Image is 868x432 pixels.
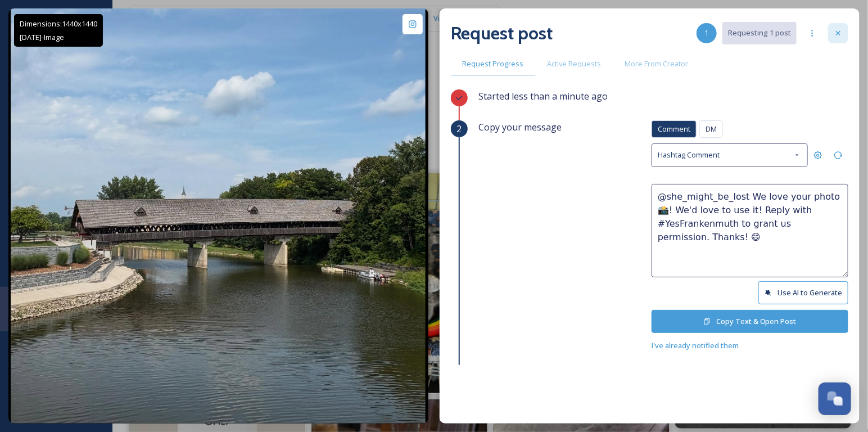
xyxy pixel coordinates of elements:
[819,382,851,415] button: Open Chat
[652,184,848,277] textarea: @she_might_be_lost We love your photo 📸! We'd love to use it! Reply with #YesFrankenmuth to grant...
[479,120,562,134] span: Copy your message
[479,90,608,102] span: Started less than a minute ago
[706,124,717,134] span: DM
[658,150,720,160] span: Hashtag Comment
[658,124,690,134] span: Comment
[705,28,709,38] span: 1
[463,58,524,69] span: Request Progress
[722,22,797,44] button: Requesting 1 post
[11,8,426,424] img: Recognize this iconic bridge? Hint: It’s a Michigan landmark. 🩵 #travel #travelphotography #trave...
[548,58,602,69] span: Active Requests
[456,122,462,136] span: 2
[20,19,97,29] span: Dimensions: 1440 x 1440
[652,310,848,333] button: Copy Text & Open Post
[758,281,848,304] button: Use AI to Generate
[451,20,553,47] h2: Request post
[625,58,689,69] span: More From Creator
[20,32,64,42] span: [DATE] - Image
[652,340,739,350] span: I've already notified them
